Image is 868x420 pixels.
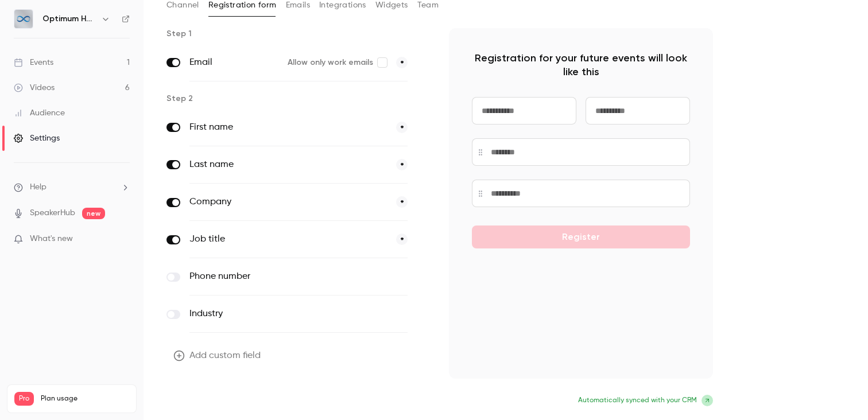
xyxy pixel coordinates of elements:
h6: Optimum Healthcare IT [42,13,96,25]
label: Industry [189,307,360,321]
label: Allow only work emails [288,57,387,68]
button: Update form [166,390,244,413]
p: Step 2 [166,93,431,104]
label: Phone number [189,270,360,283]
span: Automatically synced with your CRM [578,395,697,406]
p: Step 1 [166,28,431,40]
div: Audience [14,107,65,119]
span: new [82,208,105,219]
span: Help [30,181,46,193]
label: First name [189,120,387,134]
li: help-dropdown-opener [14,181,130,193]
p: Registration for your future events will look like this [472,51,690,79]
a: SpeakerHub [30,207,75,219]
label: Company [189,195,387,209]
label: Last name [189,158,387,172]
iframe: Noticeable Trigger [116,234,130,244]
div: Videos [14,82,55,94]
label: Job title [189,232,387,246]
div: Events [14,57,53,68]
span: Plan usage [41,394,129,403]
label: Email [189,56,278,69]
button: Add custom field [166,344,270,367]
img: Optimum Healthcare IT [14,10,33,28]
div: Settings [14,133,60,144]
span: What's new [30,233,73,245]
span: Pro [14,392,34,406]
